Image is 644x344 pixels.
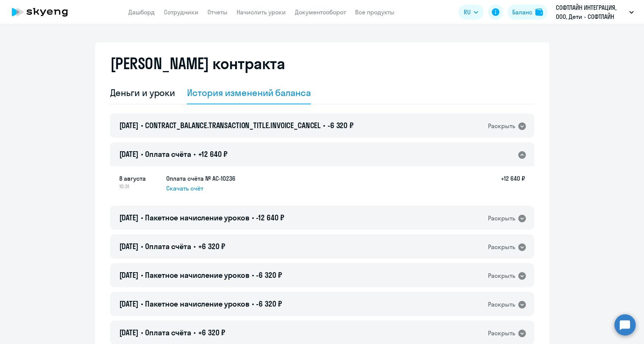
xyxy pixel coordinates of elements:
span: • [193,149,196,159]
span: Оплата счёта [145,149,191,159]
span: • [323,121,325,130]
a: Документооборот [295,8,346,16]
span: -12 640 ₽ [256,213,284,222]
p: СОФТЛАЙН ИНТЕГРАЦИЯ, ООО, Дети - СОФТЛАЙН ИНТЕГРАЦИЯ Соц. пакет [556,3,626,21]
div: Раскрыть [488,271,515,280]
div: Раскрыть [488,121,515,131]
span: -6 320 ₽ [256,270,282,280]
div: Раскрыть [488,242,515,252]
span: [DATE] [119,299,139,308]
span: [DATE] [119,149,139,159]
div: Раскрыть [488,214,515,223]
span: • [252,299,254,308]
h2: [PERSON_NAME] контракта [110,54,285,73]
span: 8 августа [119,174,160,183]
div: Деньги и уроки [110,87,175,99]
span: Скачать счёт [166,184,203,193]
span: • [141,242,143,251]
div: Раскрыть [488,329,515,338]
span: Оплата счёта [145,328,191,337]
a: Дашборд [128,8,155,16]
span: • [193,242,196,251]
span: [DATE] [119,213,139,222]
span: +6 320 ₽ [198,328,226,337]
span: Пакетное начисление уроков [145,299,249,308]
span: Пакетное начисление уроков [145,213,249,222]
button: Балансbalance [508,5,547,20]
span: -6 320 ₽ [327,121,354,130]
span: RU [464,8,471,17]
a: Отчеты [207,8,228,16]
div: Баланс [512,8,532,17]
span: • [141,213,143,222]
span: [DATE] [119,242,139,251]
h5: +12 640 ₽ [501,174,525,193]
span: • [252,270,254,280]
span: +6 320 ₽ [198,242,226,251]
span: • [141,328,143,337]
span: • [141,270,143,280]
span: [DATE] [119,270,139,280]
h5: Оплата счёта № AC-10236 [166,174,235,183]
span: -6 320 ₽ [256,299,282,308]
span: • [141,121,143,130]
div: Раскрыть [488,300,515,309]
span: [DATE] [119,328,139,337]
button: СОФТЛАЙН ИНТЕГРАЦИЯ, ООО, Дети - СОФТЛАЙН ИНТЕГРАЦИЯ Соц. пакет [552,3,638,21]
span: • [193,328,196,337]
span: • [141,299,143,308]
span: • [252,213,254,222]
span: +12 640 ₽ [198,149,228,159]
span: 10:31 [119,183,160,190]
a: Начислить уроки [237,8,286,16]
img: balance [535,8,543,16]
span: [DATE] [119,121,139,130]
div: История изменений баланса [187,87,311,99]
a: Сотрудники [164,8,198,16]
button: RU [458,5,483,20]
span: • [141,149,143,159]
a: Все продукты [355,8,395,16]
span: Пакетное начисление уроков [145,270,249,280]
span: CONTRACT_BALANCE.TRANSACTION_TITLE.INVOICE_CANCEL [145,121,321,130]
span: Оплата счёта [145,242,191,251]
